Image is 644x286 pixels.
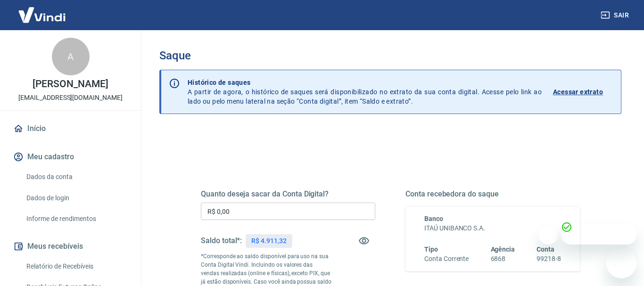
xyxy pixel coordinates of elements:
a: Acessar extrato [553,78,613,106]
span: Banco [424,215,443,222]
iframe: Botão para abrir a janela de mensagens [606,248,636,278]
h5: Quanto deseja sacar da Conta Digital? [201,189,375,199]
a: Início [11,118,130,139]
h6: ITAÚ UNIBANCO S.A. [424,223,561,233]
iframe: Mensagem da empresa [561,224,636,245]
div: A [52,38,90,75]
span: Agência [491,245,515,253]
button: Sair [599,7,633,24]
img: Vindi [11,0,73,29]
span: Conta [537,245,554,253]
h5: Saldo total*: [201,236,242,245]
p: A partir de agora, o histórico de saques será disponibilizado no extrato da sua conta digital. Ac... [188,78,542,106]
a: Informe de rendimentos [23,209,130,229]
p: [EMAIL_ADDRESS][DOMAIN_NAME] [18,93,123,103]
span: Tipo [424,245,438,253]
h5: Conta recebedora do saque [405,189,580,199]
p: R$ 4.911,32 [251,236,286,246]
h6: Conta Corrente [424,254,469,264]
h3: Saque [159,49,621,62]
button: Meus recebíveis [11,236,130,257]
a: Relatório de Recebíveis [23,257,130,276]
button: Meu cadastro [11,147,130,167]
p: [PERSON_NAME] [33,79,108,89]
p: Histórico de saques [188,78,542,87]
a: Dados da conta [23,167,130,187]
h6: 99218-8 [537,254,561,264]
a: Dados de login [23,188,130,208]
iframe: Fechar mensagem [539,226,558,245]
h6: 6868 [491,254,515,264]
p: Acessar extrato [553,87,603,97]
